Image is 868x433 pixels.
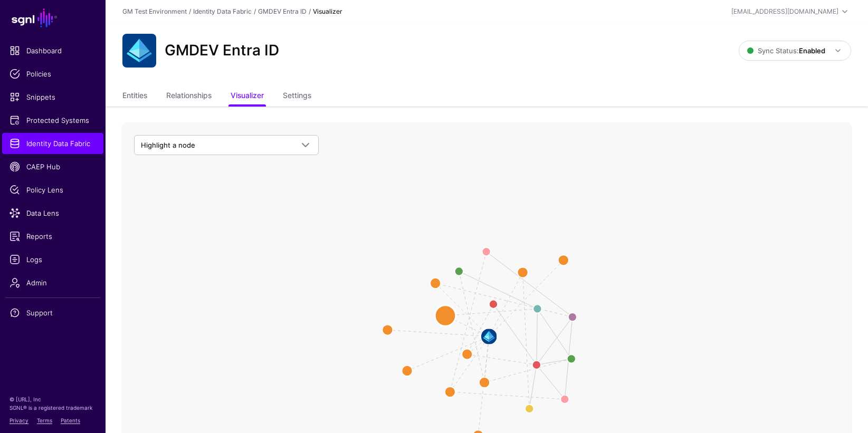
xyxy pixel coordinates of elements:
[9,69,96,79] span: Policies
[2,40,103,61] a: Dashboard
[9,185,96,195] span: Policy Lens
[313,7,342,15] strong: Visualizer
[307,7,313,16] div: /
[122,7,187,15] a: GM Test Environment
[193,7,252,15] a: Identity Data Fabric
[9,231,96,242] span: Reports
[2,249,103,270] a: Logs
[9,138,96,149] span: Identity Data Fabric
[2,63,103,84] a: Policies
[187,7,193,16] div: /
[731,7,838,16] div: [EMAIL_ADDRESS][DOMAIN_NAME]
[9,395,96,403] p: © [URL], Inc
[2,226,103,247] a: Reports
[141,141,195,149] span: Highlight a node
[122,34,156,68] img: svg+xml;base64,PHN2ZyB3aWR0aD0iNjQiIGhlaWdodD0iNjQiIHZpZXdCb3g9IjAgMCA2NCA2NCIgZmlsbD0ibm9uZSIgeG...
[2,110,103,131] a: Protected Systems
[9,277,96,288] span: Admin
[252,7,258,16] div: /
[166,86,212,107] a: Relationships
[61,417,80,424] a: Patents
[747,46,825,55] span: Sync Status:
[2,86,103,108] a: Snippets
[231,86,264,107] a: Visualizer
[9,115,96,126] span: Protected Systems
[9,403,96,412] p: SGNL® is a registered trademark
[799,46,825,55] strong: Enabled
[9,208,96,218] span: Data Lens
[2,133,103,154] a: Identity Data Fabric
[2,156,103,177] a: CAEP Hub
[9,92,96,102] span: Snippets
[9,307,96,318] span: Support
[2,179,103,200] a: Policy Lens
[2,203,103,224] a: Data Lens
[6,6,99,30] a: SGNL
[283,86,311,107] a: Settings
[9,45,96,56] span: Dashboard
[37,417,52,424] a: Terms
[2,272,103,293] a: Admin
[9,161,96,172] span: CAEP Hub
[122,86,147,107] a: Entities
[165,42,279,60] h2: GMDEV Entra ID
[9,254,96,265] span: Logs
[9,417,28,424] a: Privacy
[258,7,307,15] a: GMDEV Entra ID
